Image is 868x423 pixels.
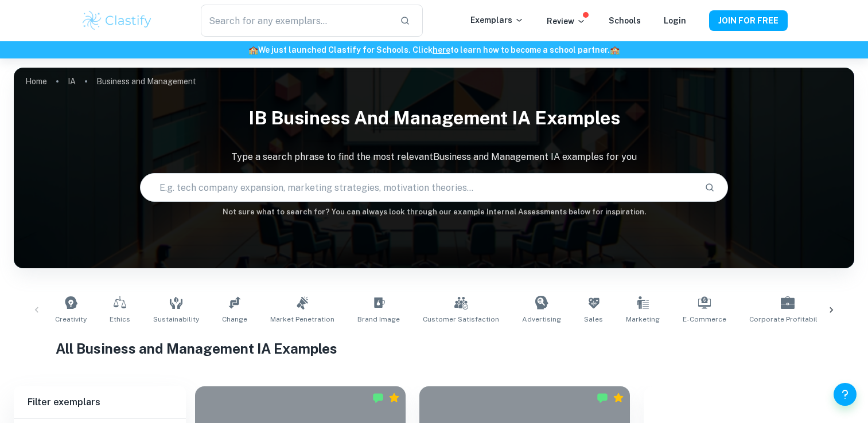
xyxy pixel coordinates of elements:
a: Schools [609,16,641,25]
div: Premium [613,392,624,404]
h1: All Business and Management IA Examples [56,338,812,359]
img: Marked [597,392,608,404]
span: 🏫 [610,45,620,54]
span: Ethics [110,314,130,324]
span: Sustainability [153,314,199,324]
p: Business and Management [96,75,196,88]
span: Creativity [55,314,87,324]
span: E-commerce [683,314,726,324]
input: Search for any exemplars... [201,5,390,37]
span: Customer Satisfaction [423,314,499,324]
a: here [433,45,450,54]
button: JOIN FOR FREE [709,10,788,31]
h6: Not sure what to search for? You can always look through our example Internal Assessments below f... [14,206,854,218]
img: Clastify logo [81,9,154,32]
span: Corporate Profitability [749,314,826,324]
span: Advertising [522,314,561,324]
a: Login [664,16,686,25]
p: Review [547,15,586,28]
h1: IB Business and Management IA examples [14,100,854,136]
button: Help and Feedback [834,383,857,406]
span: Sales [584,314,603,324]
span: 🏫 [248,45,258,54]
h6: Filter exemplars [14,386,186,418]
a: IA [68,73,76,89]
span: Brand Image [357,314,400,324]
span: Marketing [626,314,660,324]
input: E.g. tech company expansion, marketing strategies, motivation theories... [141,171,696,203]
span: Change [222,314,247,324]
a: Home [25,73,47,89]
img: Marked [372,392,384,404]
button: Search [700,178,719,197]
div: Premium [388,392,400,404]
span: Market Penetration [270,314,334,324]
p: Type a search phrase to find the most relevant Business and Management IA examples for you [14,150,854,164]
h6: We just launched Clastify for Schools. Click to learn how to become a school partner. [2,44,866,56]
p: Exemplars [470,14,524,26]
